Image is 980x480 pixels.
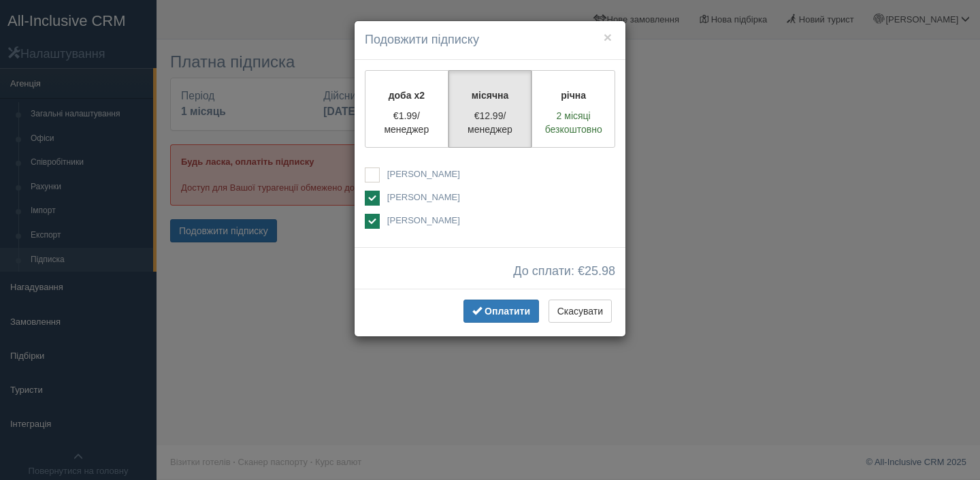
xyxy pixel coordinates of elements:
button: Оплатити [463,300,539,323]
span: До сплати: € [513,265,615,278]
span: [PERSON_NAME] [387,192,460,202]
p: 2 місяці безкоштовно [540,109,606,136]
span: Оплатити [485,306,530,317]
p: €12.99/менеджер [457,109,523,136]
h4: Подовжити підписку [365,31,615,49]
span: [PERSON_NAME] [387,169,460,179]
p: місячна [457,89,523,102]
button: Скасувати [549,300,612,323]
p: річна [540,89,606,102]
p: €1.99/менеджер [374,109,440,136]
span: [PERSON_NAME] [387,215,460,225]
p: доба x2 [374,89,440,102]
button: × [604,30,612,44]
span: 25.98 [585,264,615,278]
